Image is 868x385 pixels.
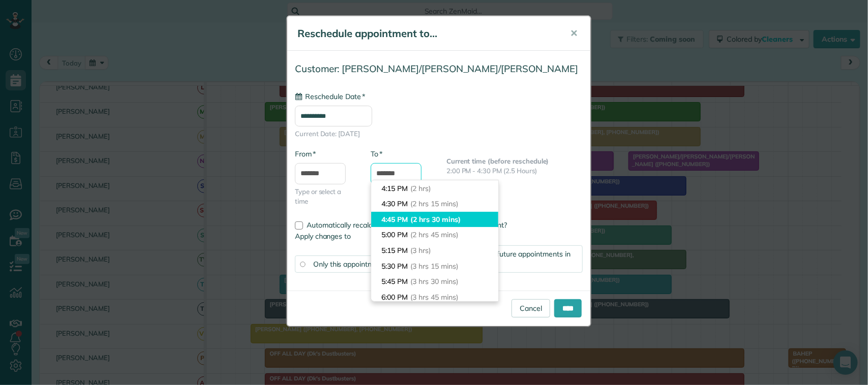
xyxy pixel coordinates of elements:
span: Automatically recalculate amount owed for this appointment? [307,220,507,230]
label: From [295,149,316,159]
span: (3 hrs 30 mins) [410,277,458,286]
li: 4:15 PM [371,181,498,197]
span: (3 hrs 45 mins) [410,293,458,302]
label: To [371,149,382,159]
span: (2 hrs) [410,184,431,193]
h4: Customer: [PERSON_NAME]/[PERSON_NAME]/[PERSON_NAME] [295,63,583,74]
span: ✕ [570,27,578,39]
a: Cancel [512,299,550,317]
li: 5:45 PM [371,274,498,290]
b: Current time (before reschedule) [446,157,549,165]
li: 5:15 PM [371,243,498,259]
li: 5:30 PM [371,259,498,274]
li: 6:00 PM [371,290,498,305]
span: (2 hrs 15 mins) [410,199,458,208]
li: 4:30 PM [371,196,498,212]
span: (2 hrs 30 mins) [410,215,460,224]
label: Apply changes to [295,231,583,241]
span: (3 hrs 15 mins) [410,262,458,271]
li: 4:45 PM [371,212,498,228]
span: (2 hrs 45 mins) [410,230,458,239]
span: This and all future appointments in this series [459,249,571,269]
li: 5:00 PM [371,227,498,243]
label: Reschedule Date [295,91,365,102]
span: Current Date: [DATE] [295,129,583,139]
span: (3 hrs) [410,246,431,255]
span: Only this appointment [313,260,384,269]
p: 2:00 PM - 4:30 PM (2.5 Hours) [446,166,583,176]
input: Only this appointment [300,262,305,267]
h5: Reschedule appointment to... [297,26,556,41]
span: Type or select a time [295,187,355,206]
